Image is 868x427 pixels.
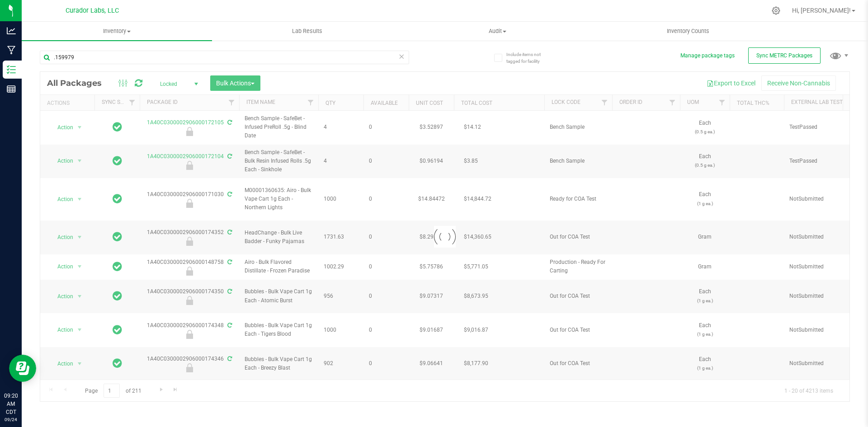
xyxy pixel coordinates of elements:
span: Sync METRC Packages [756,52,812,59]
button: Sync METRC Packages [748,47,821,64]
input: Search Package ID, Item Name, SKU, Lot or Part Number... [40,51,409,64]
a: Inventory Counts [593,22,783,41]
span: Clear [398,51,405,62]
span: Include items not tagged for facility [506,51,552,65]
span: Hi, [PERSON_NAME]! [792,7,851,14]
inline-svg: Manufacturing [7,46,16,55]
inline-svg: Analytics [7,26,16,35]
span: Lab Results [280,27,335,35]
p: 09/24 [4,416,18,423]
a: Audit [402,22,593,41]
a: Inventory [22,22,212,41]
span: Inventory [22,27,212,35]
span: Audit [403,27,592,35]
a: Lab Results [212,22,402,41]
button: Manage package tags [680,52,735,60]
span: Curador Labs, LLC [66,7,119,14]
iframe: Resource center [9,355,36,382]
inline-svg: Inventory [7,65,16,74]
p: 09:20 AM CDT [4,392,18,416]
div: Manage settings [770,6,782,15]
span: Inventory Counts [655,27,722,35]
inline-svg: Reports [7,84,16,94]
